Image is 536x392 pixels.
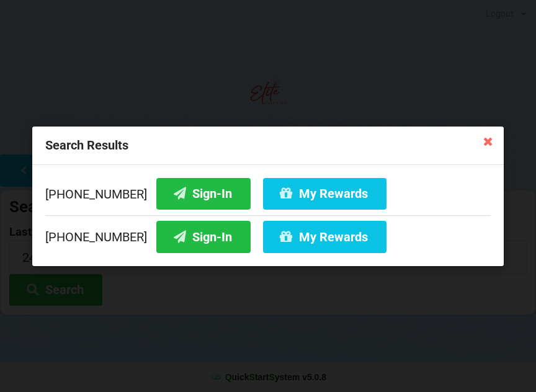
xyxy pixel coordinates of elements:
div: [PHONE_NUMBER] [45,215,491,252]
div: Search Results [32,127,504,165]
button: My Rewards [263,221,386,252]
div: [PHONE_NUMBER] [45,177,491,215]
button: Sign-In [156,177,251,209]
button: My Rewards [263,177,386,209]
button: Sign-In [156,221,251,252]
